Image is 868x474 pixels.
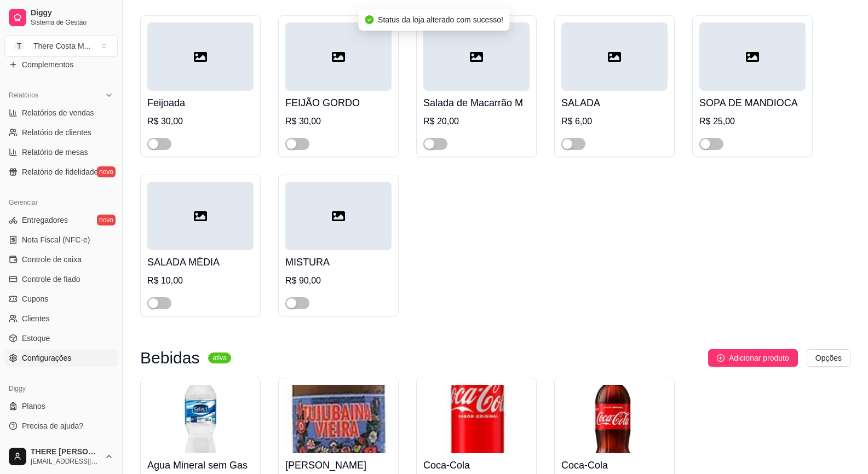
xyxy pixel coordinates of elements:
img: product-image [147,385,254,453]
a: Controle de fiado [4,270,118,288]
img: product-image [423,385,530,453]
a: Configurações [4,349,118,367]
span: Controle de fiado [22,274,81,285]
span: Clientes [22,313,50,324]
span: Nota Fiscal (NFC-e) [22,234,90,245]
a: Complementos [4,56,118,73]
a: Relatórios de vendas [4,104,118,122]
button: THERE [PERSON_NAME][EMAIL_ADDRESS][DOMAIN_NAME] [4,443,118,470]
div: R$ 6,00 [561,115,668,128]
span: plus-circle [717,354,725,362]
span: Relatórios [9,91,38,100]
button: Adicionar produto [708,349,798,367]
span: Planos [22,401,45,412]
span: Cupons [22,293,48,304]
div: R$ 20,00 [423,115,530,128]
h3: Bebidas [140,351,199,365]
h4: SOPA DE MANDIOCA [699,95,806,111]
span: Controle de caixa [22,254,82,265]
h4: MISTURA [285,255,392,270]
span: Complementos [22,59,73,70]
img: product-image [561,385,668,453]
div: There Costa M ... [33,41,90,51]
span: Estoque [22,333,50,344]
a: Entregadoresnovo [4,211,118,229]
span: Sistema de Gestão [31,18,113,27]
a: Cupons [4,290,118,308]
span: Precisa de ajuda? [22,420,83,431]
a: DiggySistema de Gestão [4,4,118,31]
h4: Coca-Cola [561,458,668,473]
div: Diggy [4,380,118,397]
a: Planos [4,397,118,415]
span: Relatório de clientes [22,127,91,138]
h4: Salada de Macarrão M [423,95,530,111]
span: Entregadores [22,215,68,226]
span: [EMAIL_ADDRESS][DOMAIN_NAME] [31,457,100,466]
h4: Coca-Cola [423,458,530,473]
div: Gerenciar [4,194,118,211]
a: Nota Fiscal (NFC-e) [4,231,118,248]
button: Opções [807,349,850,367]
h4: SALADA [561,95,668,111]
div: R$ 90,00 [285,274,392,287]
h4: [PERSON_NAME] [285,458,392,473]
a: Precisa de ajuda? [4,417,118,435]
h4: Feijoada [147,95,254,111]
span: check-circle [365,15,373,24]
a: Relatório de mesas [4,143,118,161]
a: Clientes [4,310,118,327]
div: R$ 30,00 [147,115,254,128]
a: Relatório de fidelidadenovo [4,163,118,181]
div: R$ 10,00 [147,274,254,287]
div: R$ 30,00 [285,115,392,128]
span: Status da loja alterado com sucesso! [378,15,503,24]
button: Select a team [4,35,118,57]
h4: SALADA MÉDIA [147,255,254,270]
span: T [14,41,25,51]
sup: ativa [208,352,231,363]
a: Estoque [4,330,118,347]
span: Diggy [31,8,113,18]
img: product-image [285,385,392,453]
h4: FEIJÃO GORDO [285,95,392,111]
div: R$ 25,00 [699,115,806,128]
span: Adicionar produto [729,352,789,364]
a: Controle de caixa [4,251,118,268]
span: Configurações [22,352,71,363]
span: THERE [PERSON_NAME] [31,447,100,457]
a: Relatório de clientes [4,124,118,141]
span: Opções [815,352,842,364]
span: Relatório de mesas [22,147,88,158]
span: Relatório de fidelidade [22,166,98,177]
span: Relatórios de vendas [22,107,94,118]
